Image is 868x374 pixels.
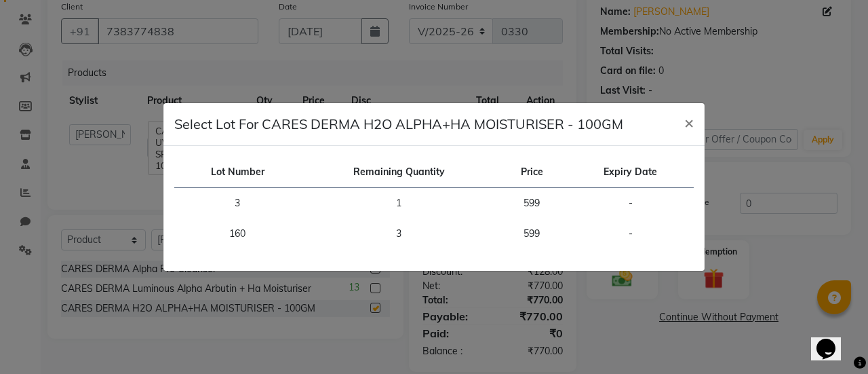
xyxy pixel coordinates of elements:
[174,157,301,188] th: Lot Number
[301,188,497,219] td: 1
[174,219,301,249] td: 160
[567,157,694,188] th: Expiry Date
[673,103,705,141] button: Close
[684,112,694,132] span: ×
[811,320,854,360] iframe: chat widget
[567,219,694,249] td: -
[174,188,301,219] td: 3
[174,114,623,134] h5: Select Lot For CARES DERMA H2O ALPHA+HA MOISTURISER - 100GM
[497,157,567,188] th: Price
[497,188,567,219] td: 599
[567,188,694,219] td: -
[301,219,497,249] td: 3
[497,219,567,249] td: 599
[301,157,497,188] th: Remaining Quantity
